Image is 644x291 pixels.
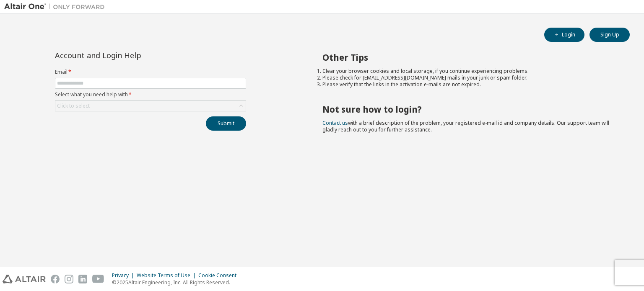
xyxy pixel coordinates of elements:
[4,3,109,11] img: Altair One
[544,28,584,42] button: Login
[55,91,246,98] label: Select what you need help with
[206,116,246,131] button: Submit
[55,101,246,111] div: Click to select
[198,272,241,279] div: Cookie Consent
[322,119,609,133] span: with a brief description of the problem, your registered e-mail id and company details. Our suppo...
[322,75,615,81] li: Please check for [EMAIL_ADDRESS][DOMAIN_NAME] mails in your junk or spam folder.
[137,272,198,279] div: Website Terms of Use
[65,275,73,283] img: instagram.svg
[112,272,137,279] div: Privacy
[112,279,241,286] p: © 2025 Altair Engineering, Inc. All Rights Reserved.
[322,68,615,75] li: Clear your browser cookies and local storage, if you continue experiencing problems.
[55,69,246,75] label: Email
[92,275,104,283] img: youtube.svg
[51,275,60,283] img: facebook.svg
[322,52,615,63] h2: Other Tips
[3,275,46,283] img: altair_logo.svg
[57,103,90,109] div: Click to select
[589,28,630,42] button: Sign Up
[322,81,615,88] li: Please verify that the links in the activation e-mails are not expired.
[322,104,615,115] h2: Not sure how to login?
[78,275,87,283] img: linkedin.svg
[322,119,348,126] a: Contact us
[55,52,208,59] div: Account and Login Help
